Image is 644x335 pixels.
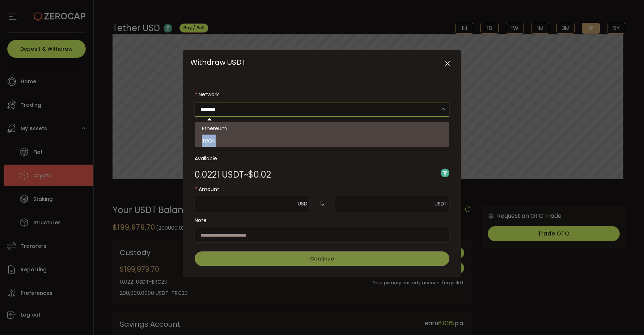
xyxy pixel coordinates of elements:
[441,58,454,70] button: Close
[190,57,246,67] span: Withdraw USDT
[406,118,449,133] span: Add new address
[608,300,644,335] iframe: Chat Widget
[195,170,244,179] span: 0.0221 USDT
[248,170,271,179] span: $0.02
[195,213,449,228] label: Note
[195,182,449,196] label: Amount
[195,251,449,266] button: Continue
[298,200,308,207] span: USD
[183,50,461,277] div: Withdraw USDT
[202,125,227,132] span: Ethereum
[310,255,334,262] span: Continue
[195,170,271,179] div: ~
[435,200,448,207] span: USDT
[195,87,449,102] label: Network
[202,137,216,144] span: TRON
[195,151,449,166] label: Available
